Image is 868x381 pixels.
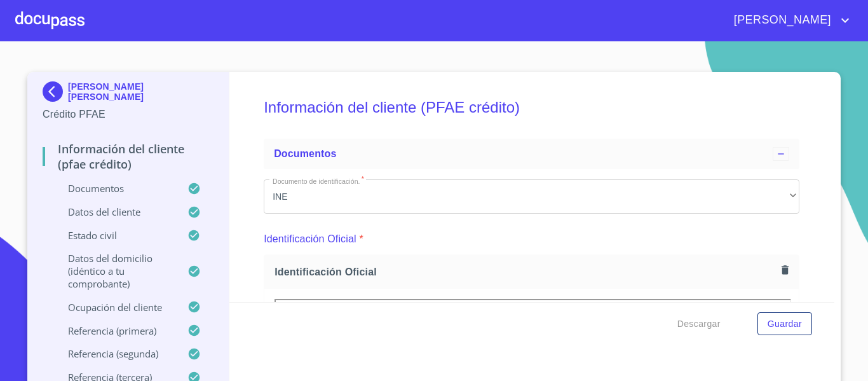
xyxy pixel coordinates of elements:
p: Datos del domicilio (idéntico a tu comprobante) [43,252,187,290]
div: [PERSON_NAME] [PERSON_NAME] [43,81,214,107]
button: Guardar [757,312,812,336]
button: Descargar [672,312,726,336]
p: Referencia (segunda) [43,347,187,360]
span: Guardar [768,316,802,332]
span: Descargar [677,316,721,332]
p: Datos del cliente [43,205,187,218]
div: INE [264,179,799,214]
p: Información del cliente (PFAE crédito) [43,141,214,172]
p: Estado Civil [43,229,187,242]
p: Documentos [43,182,187,195]
h5: Información del cliente (PFAE crédito) [264,81,799,134]
p: Ocupación del Cliente [43,301,187,314]
span: Documentos [274,148,336,159]
p: Referencia (primera) [43,324,187,337]
div: Documentos [264,139,799,169]
p: [PERSON_NAME] [PERSON_NAME] [68,81,214,102]
p: Crédito PFAE [43,107,214,122]
img: Docupass spot blue [43,81,68,102]
button: account of current user [724,10,853,31]
span: [PERSON_NAME] [724,10,837,31]
p: Identificación Oficial [264,232,356,247]
span: Identificación Oficial [275,265,776,279]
